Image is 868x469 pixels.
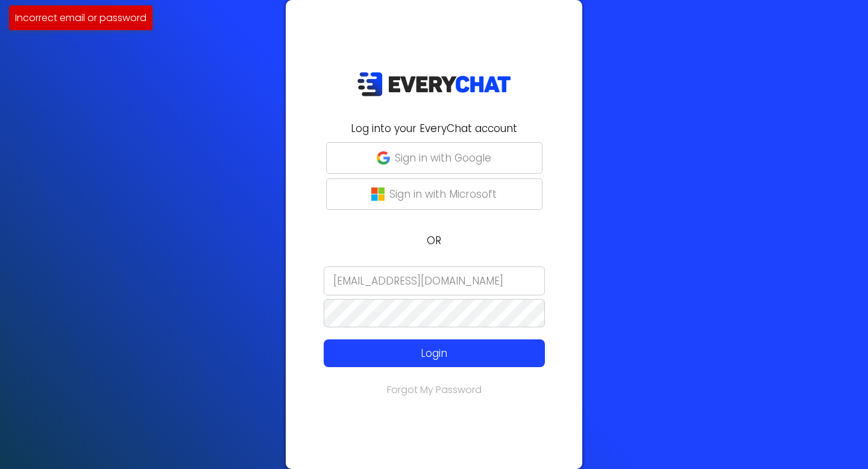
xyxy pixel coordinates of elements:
[326,178,542,210] button: Sign in with Microsoft
[15,10,146,25] p: Incorrect email or password
[324,266,545,295] input: Email
[371,187,385,201] img: microsoft-logo.png
[357,72,511,96] img: EveryChat_logo_dark.png
[377,151,390,165] img: google-g.png
[293,121,575,136] h2: Log into your EveryChat account
[389,186,497,202] p: Sign in with Microsoft
[326,142,542,174] button: Sign in with Google
[324,339,545,367] button: Login
[395,150,491,166] p: Sign in with Google
[387,383,482,397] a: Forgot My Password
[346,345,523,361] p: Login
[293,233,575,248] p: OR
